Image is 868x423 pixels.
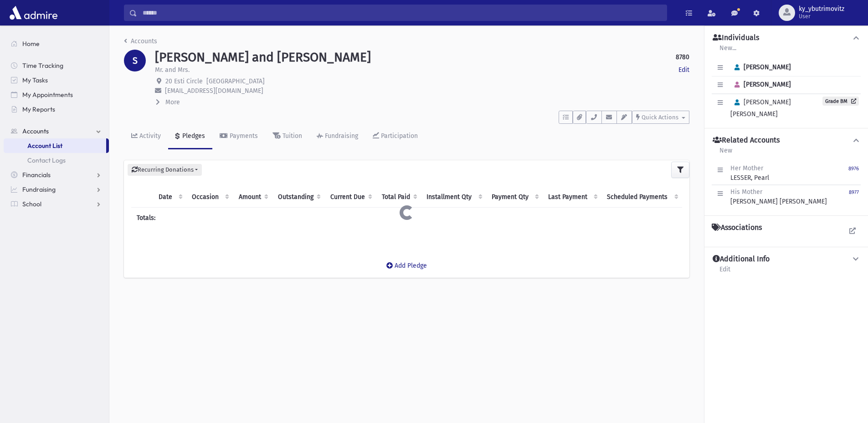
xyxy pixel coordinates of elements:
a: Fundraising [4,182,109,197]
span: Account List [27,142,62,150]
div: Fundraising [323,132,358,140]
span: [GEOGRAPHIC_DATA] [206,77,265,85]
div: Payments [228,132,258,140]
span: My Reports [22,105,55,113]
a: My Tasks [4,73,109,87]
span: [PERSON_NAME] [PERSON_NAME] [730,98,791,118]
nav: breadcrumb [124,36,157,50]
small: 8976 [848,166,859,172]
span: [PERSON_NAME] [730,63,791,71]
button: Recurring Donations [128,164,202,176]
p: Mr. and Mrs. [155,65,190,75]
a: Time Tracking [4,58,109,73]
a: Activity [124,124,168,149]
span: Contact Logs [27,156,66,164]
th: Installment Qty [421,187,486,208]
a: Grade BM [822,97,859,106]
th: Total Paid [376,187,421,208]
a: Edit [719,264,731,280]
a: Financials [4,168,109,182]
small: 8977 [849,189,859,195]
a: Tuition [265,124,309,149]
span: Accounts [22,127,49,135]
h4: Related Accounts [713,136,780,145]
span: Quick Actions [642,114,678,121]
span: User [799,13,844,20]
th: Scheduled Payments [601,187,682,208]
a: My Appointments [4,87,109,102]
h4: Individuals [713,33,759,43]
button: Quick Actions [632,111,689,124]
a: Accounts [4,124,109,138]
div: Pledges [180,132,205,140]
a: Participation [365,124,425,149]
span: Time Tracking [22,61,63,70]
th: Current Due [324,187,376,208]
div: LESSER, Pearl [730,163,769,183]
a: Add Pledge [379,255,434,277]
th: Totals: [131,207,233,228]
span: [PERSON_NAME] [730,81,791,88]
button: More [155,97,181,107]
span: My Appointments [22,91,73,99]
span: ky_ybutrimovitz [799,5,844,13]
span: School [22,200,41,208]
div: S [124,50,146,71]
a: New... [719,43,737,59]
th: Payment Qty [486,187,543,208]
img: AdmirePro [7,4,60,22]
a: Contact Logs [4,153,109,168]
div: Tuition [281,132,302,140]
span: His Mother [730,188,762,196]
h4: Additional Info [713,255,770,264]
a: Account List [4,138,106,153]
th: Last Payment [543,187,601,208]
span: [EMAIL_ADDRESS][DOMAIN_NAME] [165,87,263,95]
th: Amount [233,187,272,208]
a: Edit [678,65,689,75]
h1: [PERSON_NAME] and [PERSON_NAME] [155,50,371,65]
strong: 8780 [676,52,689,62]
span: Financials [22,171,51,179]
th: Outstanding [272,187,324,208]
a: New [719,145,733,162]
th: Date [153,187,186,208]
a: Fundraising [309,124,365,149]
button: Related Accounts [712,136,861,145]
div: Participation [379,132,418,140]
a: School [4,197,109,211]
a: 8976 [848,163,859,183]
div: Activity [138,132,161,140]
span: My Tasks [22,76,48,84]
button: Individuals [712,33,861,43]
span: Her Mother [730,164,763,172]
a: Accounts [124,37,157,45]
span: Fundraising [22,185,56,194]
h4: Associations [712,223,762,232]
div: [PERSON_NAME] [PERSON_NAME] [730,187,827,206]
a: 8977 [849,187,859,206]
a: Payments [212,124,265,149]
span: More [165,98,180,106]
a: Home [4,36,109,51]
span: 20 Esti Circle [165,77,203,85]
span: Home [22,40,40,48]
input: Search [137,5,667,21]
a: My Reports [4,102,109,117]
a: Pledges [168,124,212,149]
th: Occasion [186,187,233,208]
button: Additional Info [712,255,861,264]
